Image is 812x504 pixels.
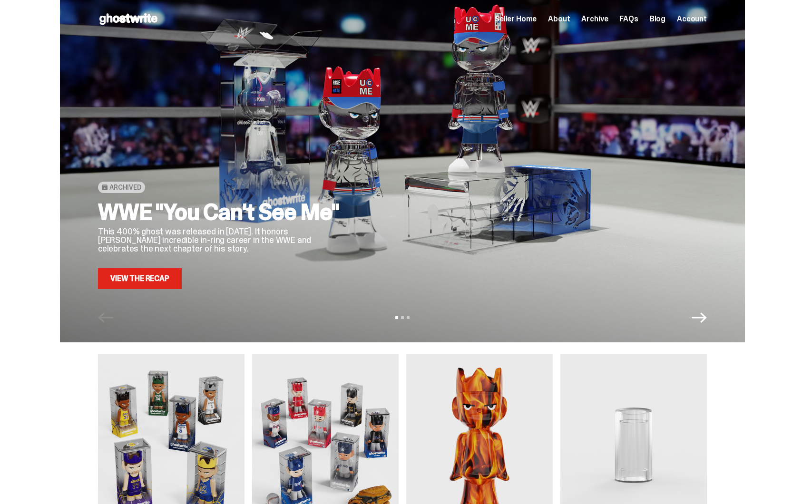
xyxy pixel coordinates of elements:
[619,15,638,23] a: FAQs
[407,316,410,319] button: View slide 3
[98,227,345,253] p: This 400% ghost was released in [DATE]. It honors [PERSON_NAME] incredible in-ring career in the ...
[109,184,141,191] span: Archived
[401,316,404,319] button: View slide 2
[98,268,182,289] a: View the Recap
[98,201,345,223] h2: WWE "You Can't See Me"
[650,15,665,23] a: Blog
[495,15,537,23] a: Seller Home
[581,15,608,23] a: Archive
[692,310,707,325] button: Next
[677,15,707,23] a: Account
[395,316,398,319] button: View slide 1
[548,15,570,23] a: About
